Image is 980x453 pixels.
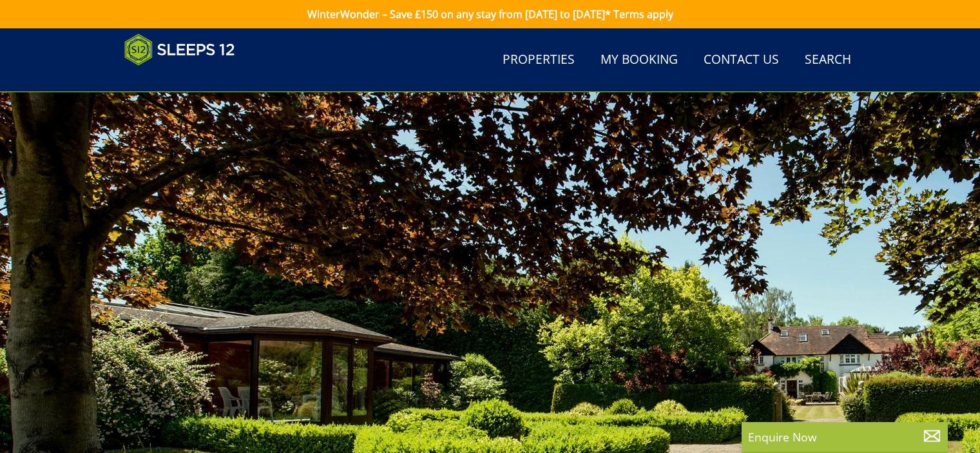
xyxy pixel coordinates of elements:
p: Enquire Now [748,429,941,445]
iframe: Customer reviews powered by Trustpilot [118,73,253,84]
a: My Booking [595,46,683,75]
a: Properties [497,46,580,75]
a: Search [800,46,856,75]
a: Contact Us [698,46,784,75]
img: Sleeps 12 [124,34,235,66]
